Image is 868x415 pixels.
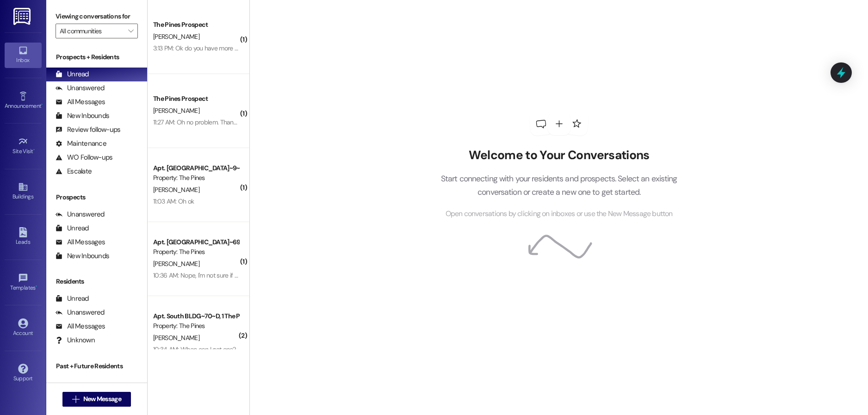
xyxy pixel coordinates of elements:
[153,197,194,205] div: 11:03 AM: Oh ok
[46,192,147,202] div: Prospects
[446,208,673,220] span: Open conversations by clicking on inboxes or use the New Message button
[56,308,105,317] div: Unanswered
[128,27,133,35] i: 
[153,260,199,268] span: [PERSON_NAME]
[41,101,43,108] span: •
[56,294,89,304] div: Unread
[153,106,199,115] span: [PERSON_NAME]
[153,118,239,126] div: 11:27 AM: Oh no problem. Thanks
[153,345,236,353] div: 10:34 AM: When can I get one?
[427,172,691,198] p: Start connecting with your residents and prospects. Select an existing conversation or create a n...
[56,210,105,219] div: Unanswered
[5,134,42,159] a: Site Visit •
[56,322,105,331] div: All Messages
[56,83,105,93] div: Unanswered
[5,43,42,68] a: Inbox
[153,173,239,183] div: Property: The Pines
[62,392,131,407] button: New Message
[5,361,42,386] a: Support
[153,311,239,321] div: Apt. South BLDG~70~D, 1 The Pines (Men's) South
[46,361,147,371] div: Past + Future Residents
[153,44,305,52] div: 3:13 PM: Ok do you have more people I can reach out to?
[5,179,42,204] a: Buildings
[56,251,109,261] div: New Inbounds
[46,52,147,62] div: Prospects + Residents
[46,277,147,286] div: Residents
[5,316,42,341] a: Account
[60,24,123,38] input: All communities
[56,69,89,79] div: Unread
[83,394,121,404] span: New Message
[56,167,92,176] div: Escalate
[153,247,239,257] div: Property: The Pines
[5,270,42,295] a: Templates •
[153,186,199,194] span: [PERSON_NAME]
[153,334,199,342] span: [PERSON_NAME]
[5,224,42,249] a: Leads
[153,271,414,279] div: 10:36 AM: Nope, I'm not sure if someone here from the summer session lost it but it's been missing
[56,125,120,135] div: Review follow-ups
[56,237,105,247] div: All Messages
[153,237,239,247] div: Apt. [GEOGRAPHIC_DATA]~69~D, 1 The Pines (Men's) South
[56,97,105,107] div: All Messages
[153,321,239,331] div: Property: The Pines
[56,139,106,149] div: Maintenance
[36,283,37,290] span: •
[153,20,239,30] div: The Pines Prospect
[56,378,112,388] div: Past Residents
[33,147,35,153] span: •
[56,111,109,121] div: New Inbounds
[427,148,691,163] h2: Welcome to Your Conversations
[153,32,199,41] span: [PERSON_NAME]
[13,8,32,25] img: ResiDesk Logo
[56,153,112,162] div: WO Follow-ups
[56,335,95,345] div: Unknown
[153,163,239,173] div: Apt. [GEOGRAPHIC_DATA]~9~D, 1 The Pines (Women's) North
[56,223,89,233] div: Unread
[72,396,79,403] i: 
[153,94,239,104] div: The Pines Prospect
[56,9,138,24] label: Viewing conversations for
